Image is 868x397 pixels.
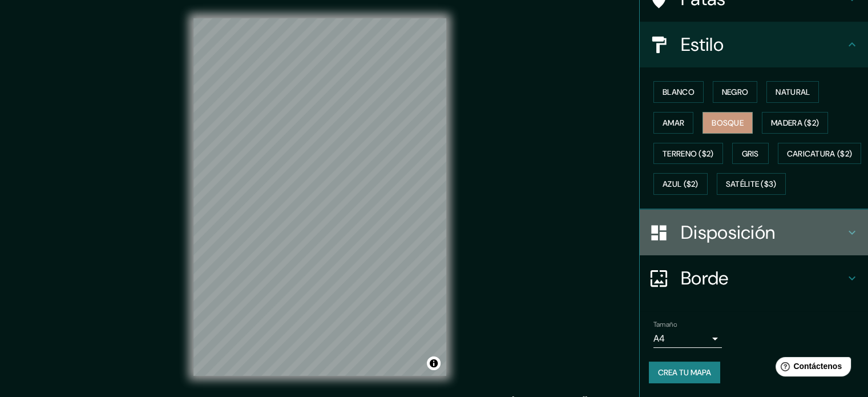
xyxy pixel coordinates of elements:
font: Tamaño [653,320,677,329]
button: Terreno ($2) [653,143,723,165]
font: Natural [776,87,810,97]
button: Crea tu mapa [649,362,720,383]
font: Caricatura ($2) [787,149,853,159]
button: Natural [766,81,819,103]
font: Madera ($2) [771,118,819,128]
button: Caricatura ($2) [778,143,862,165]
button: Satélite ($3) [717,173,786,195]
button: Madera ($2) [762,112,828,134]
font: Azul ($2) [663,179,699,190]
button: Bosque [703,112,753,134]
font: Crea tu mapa [658,367,711,378]
font: Terreno ($2) [663,149,714,159]
button: Activar o desactivar atribución [427,356,441,370]
button: Negro [713,81,758,103]
font: Bosque [712,118,744,128]
button: Amar [653,112,693,134]
font: Negro [722,87,749,97]
div: Estilo [640,22,868,67]
div: A4 [653,330,722,348]
font: Gris [742,149,759,159]
font: Estilo [681,33,724,57]
canvas: Mapa [193,18,446,376]
font: Satélite ($3) [726,179,777,190]
div: Borde [640,255,868,301]
font: Blanco [663,87,695,97]
button: Azul ($2) [653,173,708,195]
font: Borde [681,266,729,290]
font: A4 [653,332,665,344]
button: Blanco [653,81,704,103]
button: Gris [732,143,769,165]
iframe: Lanzador de widgets de ayuda [766,352,855,384]
font: Amar [663,118,684,128]
div: Disposición [640,210,868,255]
font: Disposición [681,220,775,244]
